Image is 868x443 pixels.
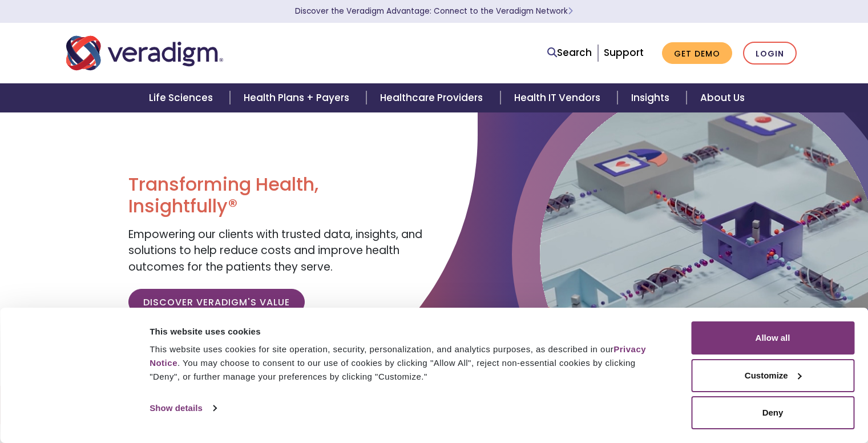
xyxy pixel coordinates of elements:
a: Discover Veradigm's Value [128,289,305,315]
button: Deny [691,396,854,429]
a: Login [743,42,797,65]
a: Health Plans + Payers [230,83,366,112]
img: Veradigm logo [66,34,223,72]
a: Get Demo [662,42,732,65]
a: Health IT Vendors [500,83,617,112]
div: This website uses cookies for site operation, security, personalization, and analytics purposes, ... [150,343,665,384]
h1: Transforming Health, Insightfully® [128,174,425,218]
a: About Us [687,83,758,112]
a: Support [604,46,644,59]
span: Learn More [568,6,573,17]
a: Show details [150,400,216,417]
button: Allow all [691,321,854,355]
a: Life Sciences [135,83,230,112]
span: Empowering our clients with trusted data, insights, and solutions to help reduce costs and improv... [128,227,422,275]
a: Discover the Veradigm Advantage: Connect to the Veradigm NetworkLearn More [295,6,573,17]
button: Customize [691,359,854,392]
a: Insights [617,83,687,112]
a: Search [547,45,592,61]
div: This website uses cookies [150,325,665,339]
a: Healthcare Providers [366,83,500,112]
